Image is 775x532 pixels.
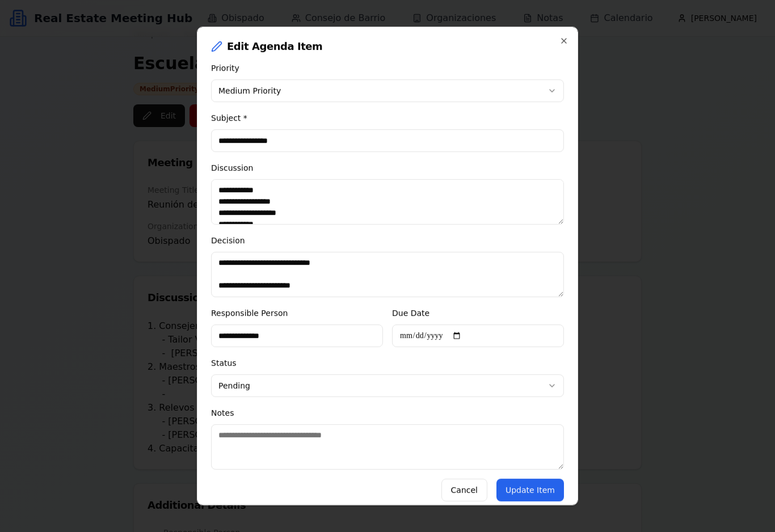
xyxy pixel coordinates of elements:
[441,479,487,501] button: Cancel
[211,113,247,123] label: Subject *
[211,163,253,172] label: Discussion
[211,408,234,417] label: Notes
[211,236,245,245] label: Decision
[211,309,288,318] label: Responsible Person
[211,64,239,73] label: Priority
[392,309,429,318] label: Due Date
[211,358,237,368] label: Status
[211,41,564,52] h2: Edit Agenda Item
[496,479,564,501] button: Update Item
